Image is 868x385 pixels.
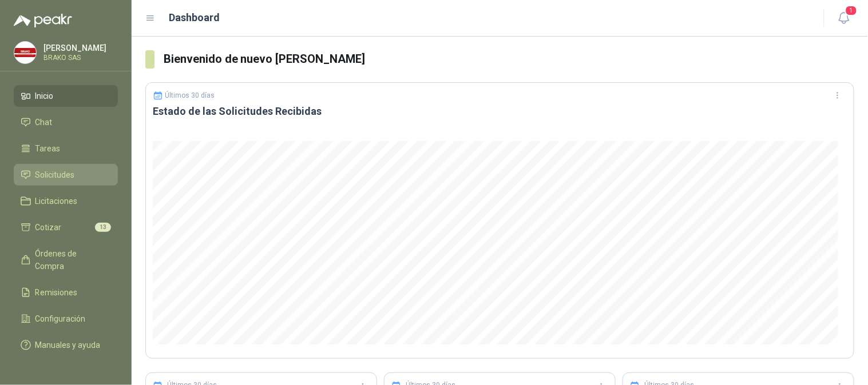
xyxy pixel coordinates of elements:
[14,190,118,212] a: Licitaciones
[169,10,220,26] h1: Dashboard
[845,5,858,16] span: 1
[164,50,854,68] h3: Bienvenido de nuevo [PERSON_NAME]
[14,85,118,107] a: Inicio
[153,105,847,118] h3: Estado de las Solicitudes Recibidas
[35,90,54,102] span: Inicio
[14,243,118,277] a: Órdenes de Compra
[35,247,107,272] span: Órdenes de Compra
[95,223,111,232] span: 13
[14,42,36,63] img: Company Logo
[14,334,118,356] a: Manuales y ayuda
[14,216,118,238] a: Cotizar13
[35,339,101,351] span: Manuales y ayuda
[35,169,75,181] span: Solicitudes
[14,14,72,27] img: Logo peakr
[43,44,115,52] p: [PERSON_NAME]
[35,221,62,234] span: Cotizar
[834,8,854,29] button: 1
[165,91,215,99] p: Últimos 30 días
[14,282,118,303] a: Remisiones
[35,286,78,299] span: Remisiones
[14,308,118,330] a: Configuración
[35,195,78,207] span: Licitaciones
[35,142,61,155] span: Tareas
[14,138,118,159] a: Tareas
[14,164,118,186] a: Solicitudes
[43,54,115,61] p: BRAKO SAS
[35,312,86,325] span: Configuración
[14,111,118,133] a: Chat
[35,116,53,129] span: Chat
